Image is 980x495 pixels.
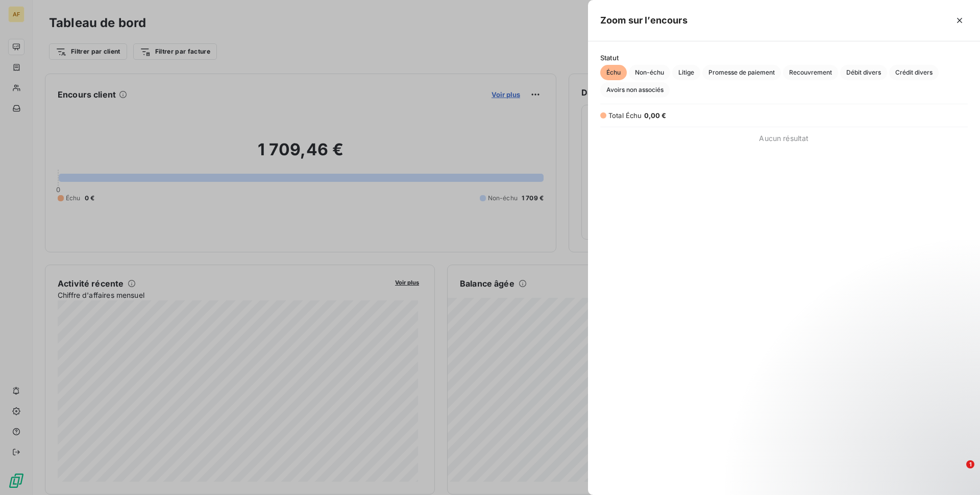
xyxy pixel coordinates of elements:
button: Débit divers [840,65,887,80]
button: Avoirs non associés [600,82,670,98]
button: Recouvrement [783,65,838,80]
button: Litige [672,65,700,80]
span: Total Échu [608,111,642,120]
button: Non-échu [629,65,670,80]
button: Échu [600,65,627,80]
iframe: Intercom notifications message [776,396,980,467]
span: 0,00 € [644,111,667,120]
button: Crédit divers [889,65,939,80]
h5: Zoom sur l’encours [600,13,688,28]
span: Statut [600,54,968,62]
span: Aucun résultat [759,133,808,144]
button: Promesse de paiement [702,65,781,80]
span: 1 [966,460,974,468]
iframe: Intercom live chat [945,460,970,485]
